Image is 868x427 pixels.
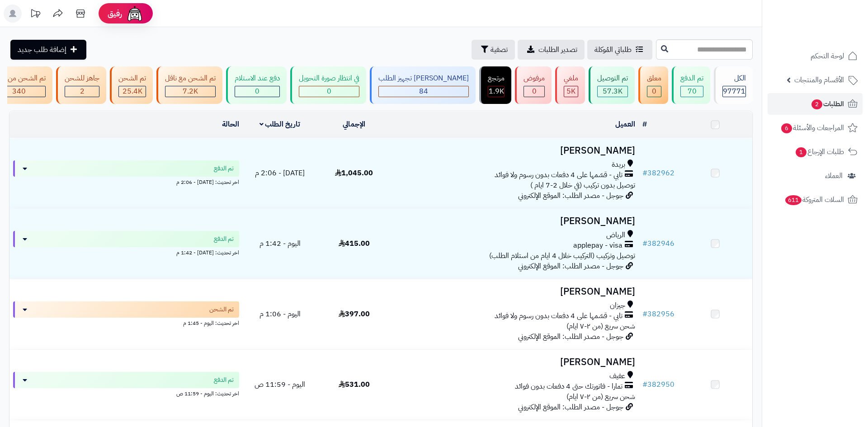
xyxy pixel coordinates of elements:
a: تم التوصيل 57.3K [587,66,637,104]
span: 415.00 [339,238,370,249]
span: تابي - قسّمها على 4 دفعات بدون رسوم ولا فوائد [495,311,623,321]
a: في انتظار صورة التحويل 0 [288,66,368,104]
span: لوحة التحكم [811,50,844,62]
a: الكل97771 [712,66,755,104]
a: الإجمالي [343,119,365,130]
span: طلبات الإرجاع [795,145,844,158]
span: 1,045.00 [335,168,373,178]
span: عفيف [609,371,625,381]
a: طلباتي المُوكلة [587,40,652,60]
span: تم الدفع [214,164,234,173]
span: 57.3K [603,86,623,97]
span: 7.2K [183,86,198,97]
span: 340 [12,86,26,97]
span: السلات المتروكة [784,193,844,206]
span: تصفية [491,44,508,55]
span: إضافة طلب جديد [18,44,66,55]
a: الطلبات2 [768,93,863,115]
div: 0 [235,86,279,97]
div: اخر تحديث: اليوم - 1:45 م [13,318,239,327]
span: applepay - visa [573,240,623,251]
span: # [642,379,647,390]
a: مرتجع 1.9K [477,66,513,104]
span: 397.00 [339,309,370,319]
div: دفع عند الاستلام [235,73,280,84]
div: تم التوصيل [597,73,628,84]
span: 2 [80,86,85,97]
a: #382950 [642,379,675,390]
div: 70 [681,86,703,97]
span: جوجل - مصدر الطلب: الموقع الإلكتروني [518,190,623,201]
span: اليوم - 1:06 م [259,309,301,319]
span: جوجل - مصدر الطلب: الموقع الإلكتروني [518,402,623,413]
div: 1862 [488,86,504,97]
span: 0 [327,86,331,97]
a: تصدير الطلبات [518,40,585,60]
span: 0 [652,86,656,97]
div: مرفوض [524,73,545,84]
span: 5K [566,86,576,97]
span: تم الدفع [214,235,234,244]
span: 0 [532,86,537,97]
div: [PERSON_NAME] تجهيز الطلب [378,73,469,84]
span: 97771 [723,86,745,97]
span: المراجعات والأسئلة [780,122,844,134]
div: 0 [299,86,359,97]
a: جاهز للشحن 2 [54,66,108,104]
a: [PERSON_NAME] تجهيز الطلب 84 [368,66,477,104]
span: 6 [781,123,793,134]
span: العملاء [825,169,843,182]
span: شحن سريع (من ٢-٧ ايام) [566,321,635,332]
a: معلق 0 [637,66,670,104]
a: ملغي 5K [553,66,587,104]
div: في انتظار صورة التحويل [299,73,359,84]
div: تم الشحن مع ناقل [165,73,216,84]
a: إضافة طلب جديد [10,40,86,60]
div: جاهز للشحن [65,73,99,84]
h3: [PERSON_NAME] [395,286,635,297]
span: توصيل بدون تركيب (في خلال 2-7 ايام ) [530,180,635,191]
span: جوجل - مصدر الطلب: الموقع الإلكتروني [518,331,623,342]
div: 84 [379,86,468,97]
a: مرفوض 0 [513,66,553,104]
span: الأقسام والمنتجات [794,74,844,86]
span: اليوم - 1:42 م [259,238,301,249]
a: #382956 [642,309,675,319]
a: تم الشحن مع ناقل 7.2K [155,66,224,104]
a: تم الدفع 70 [670,66,712,104]
div: اخر تحديث: [DATE] - 2:06 م [13,177,239,186]
span: الطلبات [811,98,844,110]
h3: [PERSON_NAME] [395,145,635,156]
span: # [642,168,647,178]
span: تم الشحن [209,305,234,314]
div: مرتجع [488,73,505,84]
a: #382962 [642,168,675,178]
a: تاريخ الطلب [259,119,301,130]
span: 611 [785,195,802,206]
span: توصيل وتركيب (التركيب خلال 4 ايام من استلام الطلب) [489,250,635,261]
span: 0 [255,86,259,97]
span: شحن سريع (من ٢-٧ ايام) [566,391,635,402]
span: تابي - قسّمها على 4 دفعات بدون رسوم ولا فوائد [495,170,623,180]
div: اخر تحديث: [DATE] - 1:42 م [13,247,239,257]
a: العملاء [768,165,863,187]
div: اخر تحديث: اليوم - 11:59 ص [13,388,239,398]
div: 7222 [165,86,215,97]
a: الحالة [222,119,239,130]
h3: [PERSON_NAME] [395,216,635,226]
span: [DATE] - 2:06 م [255,168,305,178]
a: طلبات الإرجاع1 [768,141,863,163]
div: 0 [647,86,661,97]
span: اليوم - 11:59 ص [255,379,305,390]
a: السلات المتروكة611 [768,189,863,211]
span: 531.00 [339,379,370,390]
span: جيزان [610,300,625,311]
span: جوجل - مصدر الطلب: الموقع الإلكتروني [518,261,623,272]
div: 5018 [564,86,578,97]
div: معلق [647,73,661,84]
a: #382946 [642,238,675,249]
button: تصفية [472,40,515,60]
span: تصدير الطلبات [538,44,577,55]
span: تم الدفع [214,375,234,385]
a: # [642,119,647,130]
